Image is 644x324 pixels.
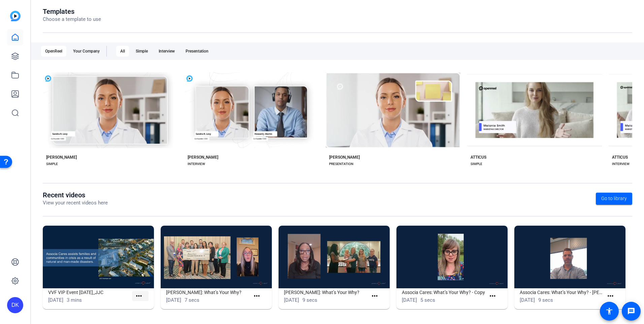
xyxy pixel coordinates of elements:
[166,288,250,296] h1: [PERSON_NAME]: What’s Your Why?
[182,46,213,57] div: Presentation
[7,297,23,313] div: DK
[606,292,615,300] mat-icon: more_horiz
[605,307,613,315] mat-icon: accessibility
[46,155,77,160] div: [PERSON_NAME]
[48,288,132,296] h1: VVF VIP Event [DATE]_JJC
[116,46,129,57] div: All
[520,297,535,303] span: [DATE]
[284,288,368,296] h1: [PERSON_NAME]: What’s Your Why?
[329,161,353,167] div: PRESENTATION
[135,292,143,300] mat-icon: more_horiz
[420,297,435,303] span: 5 secs
[284,297,299,303] span: [DATE]
[48,297,63,303] span: [DATE]
[69,46,104,57] div: Your Company
[185,297,199,303] span: 7 secs
[46,161,58,167] div: SIMPLE
[520,288,604,296] h1: Associa Cares: What’s Your Why? - [PERSON_NAME]
[488,292,497,300] mat-icon: more_horiz
[329,155,360,160] div: [PERSON_NAME]
[612,155,628,160] div: ATTICUS
[43,7,101,15] h1: Templates
[371,292,379,300] mat-icon: more_horiz
[161,226,272,288] img: Kim Williams: What’s Your Why?
[188,161,205,167] div: INTERVIEW
[188,155,218,160] div: [PERSON_NAME]
[43,191,108,199] h1: Recent videos
[471,161,482,167] div: SIMPLE
[43,226,154,288] img: VVF VIP Event 8.25.25_JJC
[514,226,625,288] img: Associa Cares: What’s Your Why? - Bryant Phillips
[10,11,21,21] img: blue-gradient.svg
[155,46,179,57] div: Interview
[43,199,108,207] p: View your recent videos here
[67,297,82,303] span: 3 mins
[627,307,635,315] mat-icon: message
[279,226,390,288] img: Wanda Powell: What’s Your Why?
[596,193,632,205] a: Go to library
[396,226,508,288] img: Associa Cares: What’s Your Why? - Copy
[302,297,317,303] span: 9 secs
[471,155,486,160] div: ATTICUS
[132,46,152,57] div: Simple
[253,292,261,300] mat-icon: more_horiz
[402,288,486,296] h1: Associa Cares: What’s Your Why? - Copy
[41,46,66,57] div: OpenReel
[166,297,181,303] span: [DATE]
[538,297,553,303] span: 9 secs
[601,195,627,202] span: Go to library
[612,161,630,167] div: INTERVIEW
[402,297,417,303] span: [DATE]
[43,15,101,23] p: Choose a template to use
